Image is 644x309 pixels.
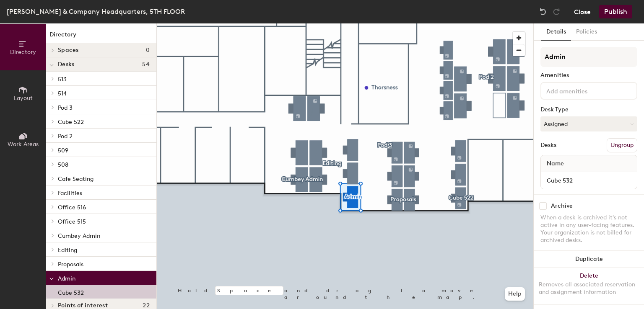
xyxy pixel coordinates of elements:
button: Assigned [540,116,637,131]
button: Help [505,287,525,301]
span: Points of interest [58,302,108,309]
button: Publish [599,5,632,18]
button: Ungroup [607,138,637,152]
div: Archive [551,203,573,209]
span: 508 [58,161,68,168]
span: Directory [10,49,36,56]
div: Desk Type [540,106,637,113]
span: Desks [58,61,74,68]
img: Undo [539,8,547,16]
span: Facilities [58,190,82,197]
span: 0 [146,47,150,54]
input: Unnamed desk [543,175,635,186]
div: [PERSON_NAME] & Company Headquarters, 5TH FLOOR [7,6,185,17]
span: Layout [14,95,33,102]
span: 54 [142,61,150,68]
button: Close [574,5,591,18]
span: Office 515 [58,218,86,225]
img: Redo [552,8,561,16]
input: Add amenities [545,85,620,95]
span: Cafe Seating [58,175,93,183]
span: 513 [58,76,67,83]
span: Editing [58,247,77,254]
button: Duplicate [534,251,644,268]
span: Pod 3 [58,104,73,111]
span: Office 516 [58,204,86,211]
div: Desks [540,142,556,149]
span: Name [543,156,568,171]
span: Pod 2 [58,133,73,140]
span: Work Areas [8,141,39,148]
p: Cube 532 [58,287,84,296]
span: Cube 522 [58,118,84,126]
span: Proposals [58,261,83,268]
button: Policies [571,23,602,41]
h1: Directory [46,30,156,43]
span: Spaces [58,47,79,54]
div: Amenities [540,72,637,79]
div: Removes all associated reservation and assignment information [539,281,639,296]
span: Admin [58,275,75,282]
span: 514 [58,90,67,97]
button: Details [541,23,571,41]
span: 509 [58,147,68,154]
button: DeleteRemoves all associated reservation and assignment information [534,268,644,304]
span: 22 [143,302,150,309]
span: Cumbey Admin [58,232,100,239]
div: When a desk is archived it's not active in any user-facing features. Your organization is not bil... [540,214,637,244]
